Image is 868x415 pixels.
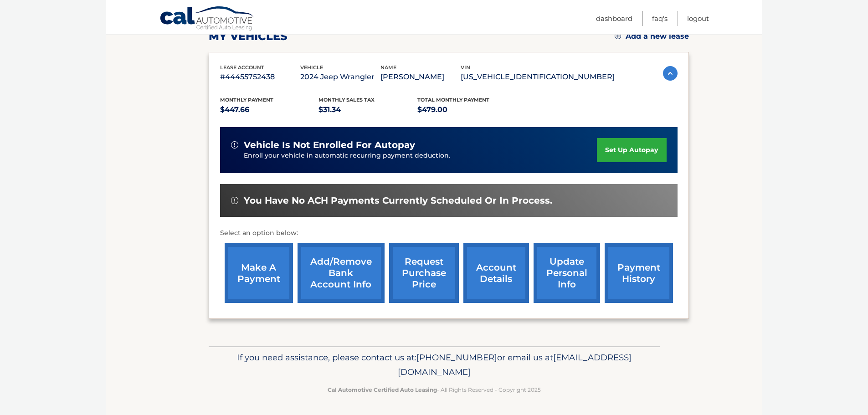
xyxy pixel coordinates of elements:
[225,243,293,303] a: make a payment
[244,139,415,151] span: vehicle is not enrolled for autopay
[244,151,597,161] p: Enroll your vehicle in automatic recurring payment deduction.
[328,386,437,393] strong: Cal Automotive Certified Auto Leasing
[461,64,470,71] span: vin
[380,71,461,83] p: [PERSON_NAME]
[231,141,238,149] img: alert-white.svg
[534,243,600,303] a: update personal info
[687,11,709,26] a: Logout
[298,243,385,303] a: Add/Remove bank account info
[244,195,552,206] span: You have no ACH payments currently scheduled or in process.
[215,385,654,395] p: - All Rights Reserved - Copyright 2025
[597,138,666,162] a: set up autopay
[389,243,459,303] a: request purchase price
[220,71,300,83] p: #44455752438
[220,64,264,71] span: lease account
[605,243,673,303] a: payment history
[300,64,323,71] span: vehicle
[417,97,489,103] span: Total Monthly Payment
[417,103,516,116] p: $479.00
[215,350,654,379] p: If you need assistance, please contact us at: or email us at
[220,103,319,116] p: $447.66
[463,243,529,303] a: account details
[300,71,380,83] p: 2024 Jeep Wrangler
[318,97,375,103] span: Monthly sales Tax
[220,228,678,239] p: Select an option below:
[416,352,497,363] span: [PHONE_NUMBER]
[380,64,396,71] span: name
[461,71,615,83] p: [US_VEHICLE_IDENTIFICATION_NUMBER]
[231,197,238,204] img: alert-white.svg
[615,32,689,41] a: Add a new lease
[652,11,668,26] a: FAQ's
[398,352,632,377] span: [EMAIL_ADDRESS][DOMAIN_NAME]
[220,97,273,103] span: Monthly Payment
[615,33,621,39] img: add.svg
[209,30,288,43] h2: my vehicles
[596,11,632,26] a: Dashboard
[159,6,255,32] a: Cal Automotive
[318,103,417,116] p: $31.34
[663,66,678,81] img: accordion-active.svg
